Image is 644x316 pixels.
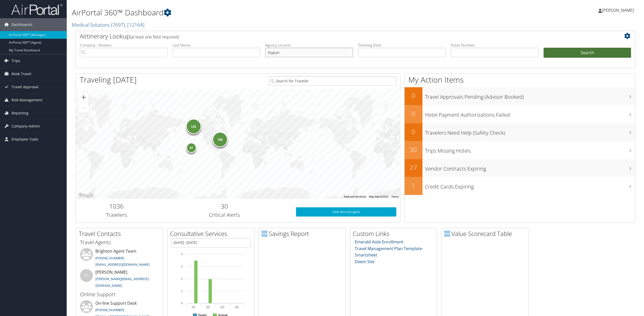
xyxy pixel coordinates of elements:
h3: Critical Alerts [161,211,288,219]
tspan: 2 [181,277,183,280]
span: Map data ©2025 [369,195,388,198]
button: Zoom out [78,103,89,113]
label: Company - Division: [80,43,167,48]
h3: Travelers Need Help (Safety Check) [425,127,635,136]
text: Q3 [221,305,224,309]
a: [PHONE_NUMBER] [95,308,124,312]
a: Terms (opens in new tab) [391,195,399,198]
a: 0Travelers Need Help (Safety Check) [404,123,635,141]
tspan: 1 [181,290,183,293]
label: Ticketing Date: [358,43,446,48]
div: SC [80,269,93,282]
img: domo-logo.png [444,231,450,237]
a: View SecurityLogic® [296,207,396,216]
h2: 0 [404,91,422,100]
h2: Custom Links [353,229,437,238]
a: [PERSON_NAME][EMAIL_ADDRESS][DOMAIN_NAME] [95,276,149,288]
h2: Consultative Services [170,229,254,238]
a: 0Hotel Payment Authorizations Failed [404,105,635,123]
span: Employee Tools [12,133,38,146]
h3: Travelers [80,211,153,219]
h2: 0 [404,109,422,118]
text: Q4 [235,305,239,309]
tspan: 0 [181,302,183,305]
h2: 1036 [80,202,153,211]
a: 1Credit Cards Expiring [404,177,635,195]
h2: 0 [404,127,422,136]
img: airportal-logo.png [11,3,63,15]
h3: Hotel Payment Authorizations Failed [425,109,635,118]
div: 143 [186,119,201,134]
a: Medical Solutions [72,21,144,28]
img: Google [77,192,94,199]
span: (at least one field required) [130,34,179,40]
h1: My Action Items [404,74,635,85]
span: Trips [12,54,20,67]
h2: Travel Contacts [79,229,163,238]
div: 97 [186,142,196,153]
h2: 30 [404,145,422,154]
a: [PERSON_NAME] [598,3,639,18]
a: 27Vendor Contracts Expiring [404,159,635,177]
li: [PERSON_NAME] [77,269,162,290]
span: Travel Approval [12,81,38,93]
input: Search for Traveler [269,76,396,86]
button: Keyboard shortcuts [344,195,366,199]
h2: Value Scorecard Table [444,229,528,238]
a: [PHONE_NUMBER] [95,256,124,260]
span: [PERSON_NAME] [602,7,634,13]
span: Book Travel [12,67,31,80]
a: Travel Management Plan Template- Smartsheet [355,246,423,258]
text: Q2 [206,305,210,309]
h1: AirPortal 360™ Dashboard [72,7,450,18]
h3: Travel Approvals Pending (Advisor Booked) [425,91,635,101]
a: Emerald Aisle Enrollment [355,239,403,245]
h2: 27 [404,163,422,172]
h2: 30 [161,202,288,211]
span: , [ 12164 ] [125,21,144,28]
h2: Airtinerary Lookup [80,32,584,41]
span: Reporting [12,107,28,120]
a: Open this area in Google Maps (opens a new window) [77,192,94,199]
tspan: 3 [181,265,183,268]
h3: Travel Agents [80,239,159,246]
h3: Credit Cards Expiring [425,181,635,190]
div: 796 [212,132,228,147]
a: 0Travel Approvals Pending (Advisor Booked) [404,87,635,105]
text: Q1 [192,305,196,309]
h3: Vendor Contracts Expiring [425,163,635,172]
button: Search [543,48,631,58]
a: [EMAIL_ADDRESS][DOMAIN_NAME] [95,262,150,267]
li: Brighton Agent Team [77,248,162,269]
span: ( 7697 ) [111,21,125,28]
label: Last Name: [173,43,260,48]
img: domo-logo.png [261,231,267,237]
h2: 1 [404,181,422,190]
span: Dashboards [12,18,32,31]
span: Risk Management [12,94,42,106]
tspan: 4 [181,253,183,256]
label: Ticket Number: [451,43,538,48]
h2: Savings Report [261,229,345,238]
a: Deem Site [355,259,374,264]
span: Company Admin [12,120,40,133]
h3: Trips Missing Hotels [425,145,635,154]
h1: Traveling [DATE] [80,74,137,85]
a: 30Trips Missing Hotels [404,141,635,159]
label: Agency Locator: [265,43,353,48]
button: Zoom in [78,92,89,102]
h3: Online Support [80,291,159,298]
